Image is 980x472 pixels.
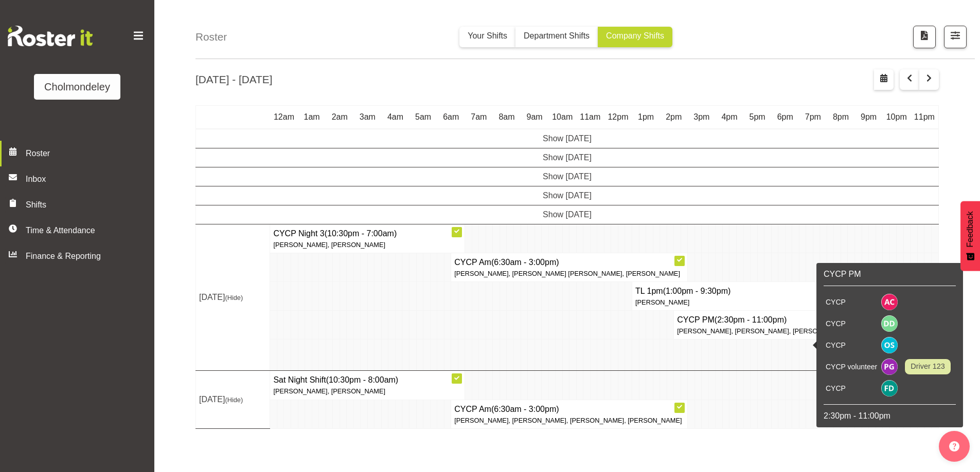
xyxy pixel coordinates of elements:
[824,268,956,280] h6: CYCP PM
[881,294,898,310] img: abigail-chessum9864.jpg
[716,105,743,129] th: 4pm
[195,29,227,45] h4: Roster
[225,396,243,404] span: (Hide)
[273,241,385,249] span: [PERSON_NAME], [PERSON_NAME]
[635,298,689,306] span: [PERSON_NAME]
[196,371,270,428] td: [DATE]
[881,315,898,332] img: dejay-davison3684.jpg
[598,27,672,47] button: Company Shifts
[576,105,604,129] th: 11am
[827,105,854,129] th: 8pm
[26,147,149,160] span: Roster
[225,294,243,301] span: (Hide)
[913,26,936,48] button: Download a PDF of the roster according to the set date range.
[26,250,134,262] span: Finance & Reporting
[491,258,559,267] span: (6:30am - 3:00pm)
[635,285,865,297] h4: TL 1pm
[270,105,298,129] th: 12am
[409,105,437,129] th: 5am
[660,105,688,129] th: 2pm
[949,441,959,451] img: help-xxl-2.png
[195,71,272,87] h2: [DATE] - [DATE]
[824,377,879,399] td: CYCP
[964,211,976,247] span: Feedback
[454,256,684,269] h4: CYCP Am
[911,105,939,129] th: 11pm
[874,69,894,90] button: Select a specific date within the roster.
[715,315,787,324] span: (2:30pm - 11:00pm)
[771,105,799,129] th: 6pm
[196,148,939,167] td: Show [DATE]
[465,105,493,129] th: 7am
[196,186,939,205] td: Show [DATE]
[677,314,907,326] h4: CYCP PM
[604,105,632,129] th: 12pm
[468,31,507,40] span: Your Shifts
[196,205,939,224] td: Show [DATE]
[824,356,879,377] td: CYCP volunteer
[437,105,465,129] th: 6am
[606,31,664,40] span: Company Shifts
[273,387,385,395] span: [PERSON_NAME], [PERSON_NAME]
[326,105,353,129] th: 2am
[960,201,980,271] button: Feedback - Show survey
[663,287,731,295] span: (1:00pm - 9:30pm)
[881,380,898,397] img: flora-dean10394.jpg
[881,337,898,353] img: otis-swallow10869.jpg
[26,199,134,211] span: Shifts
[855,105,883,129] th: 9pm
[381,105,409,129] th: 4am
[493,105,521,129] th: 8am
[883,105,911,129] th: 10pm
[454,417,682,424] span: [PERSON_NAME], [PERSON_NAME], [PERSON_NAME], [PERSON_NAME]
[491,405,559,413] span: (6:30am - 3:00pm)
[743,105,771,129] th: 5pm
[353,105,381,129] th: 3am
[454,403,684,416] h4: CYCP Am
[824,291,879,313] td: CYCP
[273,374,461,386] h4: Sat Night Shift
[824,313,879,334] td: CYCP
[677,327,904,335] span: [PERSON_NAME], [PERSON_NAME], [PERSON_NAME], [PERSON_NAME]
[824,334,879,356] td: CYCP
[688,105,716,129] th: 3pm
[911,361,945,372] span: Driver 123
[325,229,397,238] span: (10:30pm - 7:00am)
[298,105,326,129] th: 1am
[196,129,939,148] td: Show [DATE]
[524,31,590,40] span: Department Shifts
[326,375,399,384] span: (10:30pm - 8:00am)
[8,26,93,46] img: Rosterit website logo
[881,358,898,375] img: philippa-grace11628.jpg
[824,410,956,422] p: 2:30pm - 11:00pm
[196,224,270,371] td: [DATE]
[459,27,515,47] button: Your Shifts
[196,167,939,186] td: Show [DATE]
[515,27,598,47] button: Department Shifts
[44,79,110,95] div: Cholmondeley
[799,105,827,129] th: 7pm
[26,173,149,185] span: Inbox
[944,26,967,48] button: Filter Shifts
[521,105,548,129] th: 9am
[548,105,576,129] th: 10am
[26,224,134,237] span: Time & Attendance
[632,105,660,129] th: 1pm
[273,228,461,240] h4: CYCP Night 3
[454,270,680,277] span: [PERSON_NAME], [PERSON_NAME] [PERSON_NAME], [PERSON_NAME]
